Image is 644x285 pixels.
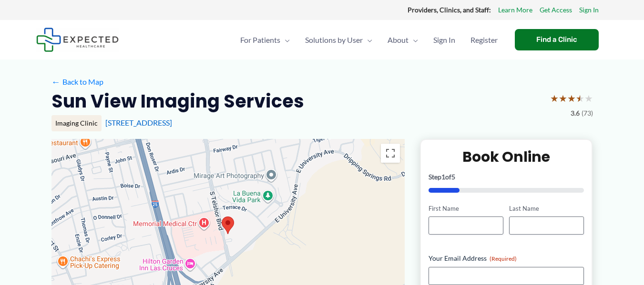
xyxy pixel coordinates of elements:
span: Register [470,23,498,57]
span: 3.6 [571,107,580,119]
a: For PatientsMenu Toggle [233,23,297,57]
h2: Sun View Imaging Services [51,89,304,113]
strong: Providers, Clinics, and Staff: [408,6,491,14]
a: Learn More [498,4,532,16]
span: ← [51,77,61,86]
span: Menu Toggle [280,23,290,57]
a: ←Back to Map [51,75,103,89]
img: Expected Healthcare Logo - side, dark font, small [36,28,119,52]
a: Find a Clinic [515,29,599,50]
span: ★ [584,89,593,107]
label: First Name [429,204,503,213]
a: Sign In [579,4,599,16]
span: 5 [451,173,455,181]
span: 1 [441,173,445,181]
span: Menu Toggle [409,23,418,57]
span: (Required) [490,255,517,262]
span: Menu Toggle [363,23,372,57]
span: ★ [576,89,584,107]
span: (73) [582,107,593,119]
span: For Patients [240,23,280,57]
span: Solutions by User [305,23,363,57]
div: Imaging Clinic [51,115,102,131]
span: About [388,23,409,57]
label: Last Name [509,204,584,213]
span: ★ [567,89,576,107]
span: ★ [559,89,567,107]
button: Toggle fullscreen view [381,144,400,163]
h2: Book Online [429,147,584,166]
label: Your Email Address [429,254,584,263]
a: AboutMenu Toggle [380,23,426,57]
a: Solutions by UserMenu Toggle [297,23,380,57]
nav: Primary Site Navigation [233,23,505,57]
a: [STREET_ADDRESS] [105,118,172,127]
span: Sign In [433,23,455,57]
a: Sign In [426,23,463,57]
p: Step of [429,174,584,180]
span: ★ [550,89,559,107]
a: Get Access [540,4,572,16]
a: Register [463,23,505,57]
